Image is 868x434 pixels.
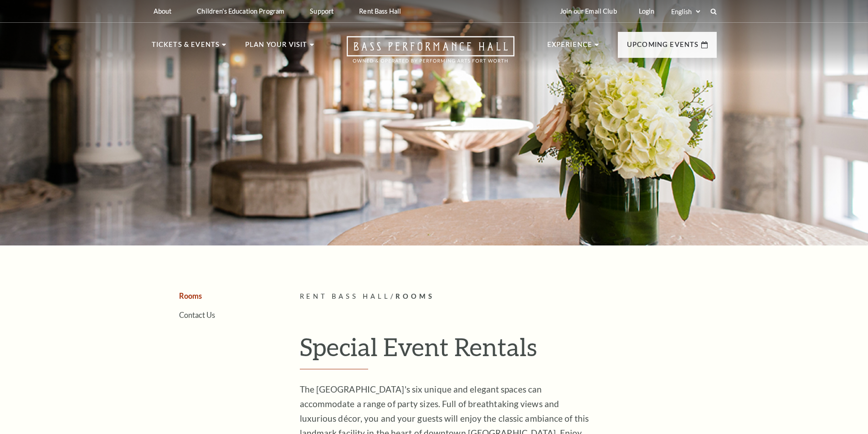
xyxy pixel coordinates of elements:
[300,292,391,300] span: Rent Bass Hall
[359,7,401,15] p: Rent Bass Hall
[179,291,202,300] a: Rooms
[547,39,593,56] p: Experience
[154,7,172,15] p: About
[627,39,699,56] p: Upcoming Events
[310,7,334,15] p: Support
[179,311,215,319] a: Contact Us
[152,39,220,56] p: Tickets & Events
[197,7,284,15] p: Children's Education Program
[395,292,435,300] span: Rooms
[300,291,717,302] p: /
[245,39,308,56] p: Plan Your Visit
[300,332,717,369] h1: Special Event Rentals
[669,7,702,16] select: Select:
